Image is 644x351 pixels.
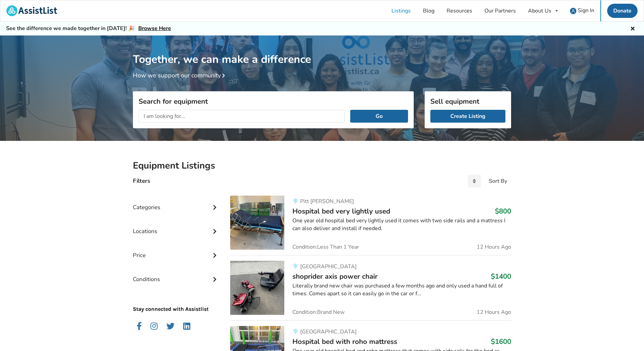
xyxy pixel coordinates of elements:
[133,35,511,66] h1: Together, we can make a difference
[139,110,345,123] input: I am looking for...
[495,207,511,216] h3: $800
[385,0,417,21] a: Listings
[440,0,478,21] a: Resources
[230,196,511,255] a: bedroom equipment-hospital bed very lightly usedPitt [PERSON_NAME]Hospital bed very lightly used$...
[491,337,511,346] h3: $1600
[292,337,397,346] span: Hospital bed with roho mattress
[292,206,390,216] span: Hospital bed very lightly used
[300,263,357,270] span: [GEOGRAPHIC_DATA]
[133,160,511,172] h2: Equipment Listings
[230,255,511,320] a: mobility-shoprider axis power chair [GEOGRAPHIC_DATA]shoprider axis power chair$1400Literally bra...
[300,328,357,335] span: [GEOGRAPHIC_DATA]
[133,286,219,313] p: Stay connected with Assistlist
[6,5,57,16] img: assistlist-logo
[292,244,359,250] span: Condition: Less Than 1 Year
[607,4,638,18] a: Donate
[133,190,219,214] div: Categories
[133,214,219,238] div: Locations
[417,0,440,21] a: Blog
[133,262,219,286] div: Conditions
[292,282,511,298] div: Literally brand new chair was purchased a few months ago and only used a hand full of times. Come...
[6,25,171,32] h5: See the difference we made together in [DATE]! 🎉
[578,7,594,14] span: Sign In
[292,309,344,315] span: Condition: Brand New
[300,198,354,205] span: Pitt [PERSON_NAME]
[230,196,284,250] img: bedroom equipment-hospital bed very lightly used
[491,272,511,281] h3: $1400
[350,110,408,123] button: Go
[528,8,551,14] div: About Us
[230,261,284,315] img: mobility-shoprider axis power chair
[430,97,505,106] h3: Sell equipment
[133,238,219,262] div: Price
[477,309,511,315] span: 12 Hours Ago
[139,97,408,106] h3: Search for equipment
[570,8,576,14] img: user icon
[430,110,505,123] a: Create Listing
[478,0,522,21] a: Our Partners
[133,177,150,185] h4: Filters
[564,0,600,21] a: user icon Sign In
[138,25,171,32] a: Browse Here
[477,244,511,250] span: 12 Hours Ago
[292,272,378,281] span: shoprider axis power chair
[489,178,507,184] div: Sort By
[292,217,511,232] div: One year old hospital bed very lightly used it comes with two side rails and a mattress I can als...
[133,71,228,79] a: How we support our community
